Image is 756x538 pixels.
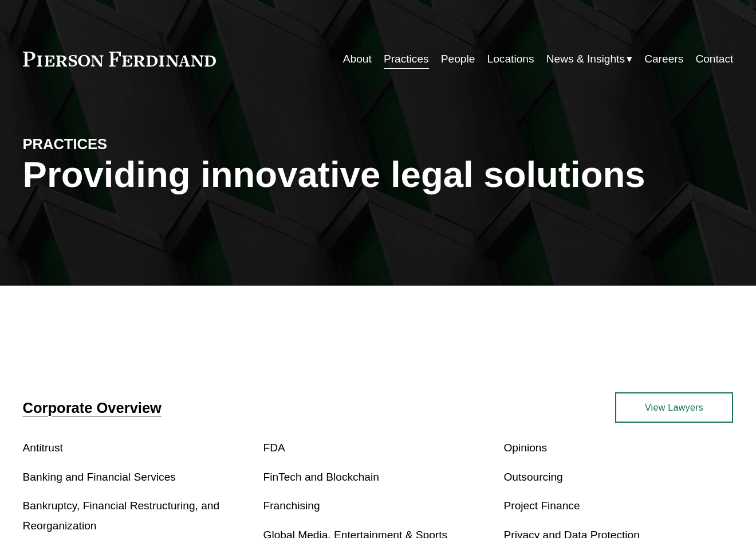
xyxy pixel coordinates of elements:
[546,49,625,69] span: News & Insights
[615,392,734,423] a: View Lawyers
[644,48,683,70] a: Careers
[23,400,162,416] a: Corporate Overview
[695,48,733,70] a: Contact
[384,48,429,70] a: Practices
[546,48,632,70] a: folder dropdown
[263,471,379,483] a: FinTech and Blockchain
[23,471,176,483] a: Banking and Financial Services
[23,135,200,153] h4: PRACTICES
[263,442,285,454] a: FDA
[343,48,372,70] a: About
[263,500,320,512] a: Franchising
[503,500,580,512] a: Project Finance
[23,154,734,196] h1: Providing innovative legal solutions
[487,48,534,70] a: Locations
[503,471,562,483] a: Outsourcing
[23,500,220,532] a: Bankruptcy, Financial Restructuring, and Reorganization
[503,442,547,454] a: Opinions
[23,442,63,454] a: Antitrust
[441,48,475,70] a: People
